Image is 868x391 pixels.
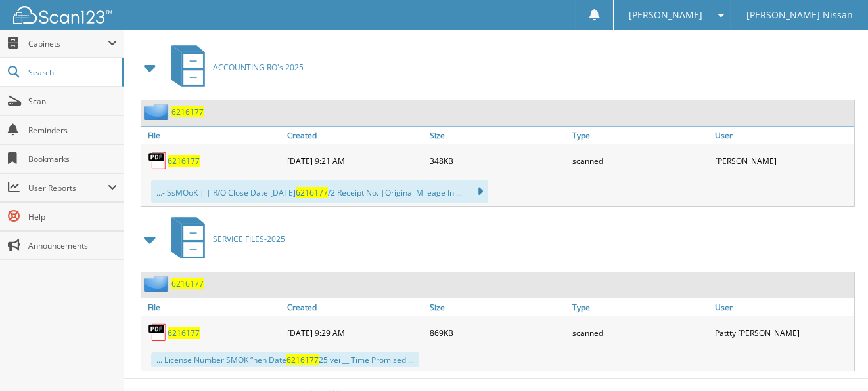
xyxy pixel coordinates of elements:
a: 6216177 [168,155,200,167]
img: scan123-logo-white.svg [13,6,112,24]
a: File [141,127,284,144]
a: 6216177 [171,106,204,117]
div: 869KB [426,319,569,346]
span: Announcements [28,240,117,251]
div: [DATE] 9:21 AM [284,148,426,174]
div: scanned [569,148,712,174]
a: Size [426,298,569,316]
span: Help [28,211,117,222]
div: [DATE] 9:29 AM [284,319,426,346]
span: Reminders [28,125,117,136]
span: Cabinets [28,38,108,49]
a: SERVICE FILES-2025 [164,213,285,265]
a: User [712,298,854,316]
div: [PERSON_NAME] [712,148,854,174]
a: 6216177 [168,327,200,339]
span: 6216177 [296,187,328,198]
a: 6216177 [171,278,204,289]
img: PDF.png [148,151,168,171]
span: Bookmarks [28,154,117,165]
a: File [141,298,284,316]
a: Size [426,127,569,144]
a: User [712,127,854,144]
img: PDF.png [148,323,168,342]
img: folder2.png [144,104,171,120]
span: User Reports [28,182,108,194]
a: Type [569,127,712,144]
div: ...- SsMOoK | | R/O Close Date [DATE] /2 Receipt No. |Original Mileage In ... [151,180,488,203]
div: Pattty [PERSON_NAME] [712,319,854,346]
a: Created [284,127,426,144]
a: ACCOUNTING RO's 2025 [164,41,304,93]
iframe: Chat Widget [802,328,868,391]
span: [PERSON_NAME] [629,11,702,19]
span: [PERSON_NAME] Nissan [746,11,853,19]
span: ACCOUNTING RO's 2025 [213,62,304,73]
img: folder2.png [144,276,171,292]
span: SERVICE FILES-2025 [213,234,285,245]
a: Created [284,298,426,316]
div: scanned [569,319,712,346]
span: Search [28,67,115,78]
span: Scan [28,96,117,107]
span: 6216177 [286,354,319,365]
div: 348KB [426,148,569,174]
a: Type [569,298,712,316]
div: ... License Number SMOK “nen Date 25 vei __ Time Promised ... [151,352,419,367]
